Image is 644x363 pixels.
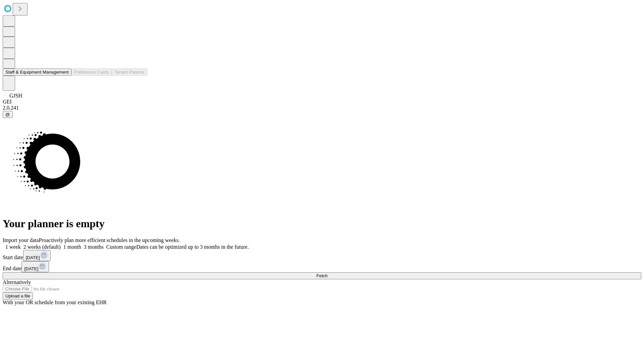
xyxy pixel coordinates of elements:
button: [DATE] [23,250,51,261]
span: Dates can be optimized up to 3 months in the future. [136,244,249,250]
span: GJSH [9,93,22,98]
span: Alternatively [3,279,31,285]
button: Tenant Params [112,69,147,76]
button: Preference Cards [71,69,112,76]
button: Staff & Equipment Management [3,69,71,76]
span: With your OR schedule from your existing EHR [3,299,107,305]
div: GEI [3,99,641,105]
span: Proactively plan more efficient schedules in the upcoming weeks. [39,237,180,243]
button: Fetch [3,272,641,279]
button: @ [3,111,13,118]
span: [DATE] [24,266,38,271]
div: 2.0.241 [3,105,641,111]
span: Import your data [3,237,39,243]
span: @ [5,112,10,117]
button: Upload a file [3,292,33,299]
span: 1 week [5,244,21,250]
span: 1 month [63,244,81,250]
h1: Your planner is empty [3,217,641,230]
span: 2 weeks (default) [23,244,61,250]
span: [DATE] [26,255,40,260]
div: Start date [3,250,641,261]
div: End date [3,261,641,272]
span: Fetch [316,273,327,278]
button: [DATE] [21,261,49,272]
span: 3 months [84,244,104,250]
span: Custom range [106,244,136,250]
